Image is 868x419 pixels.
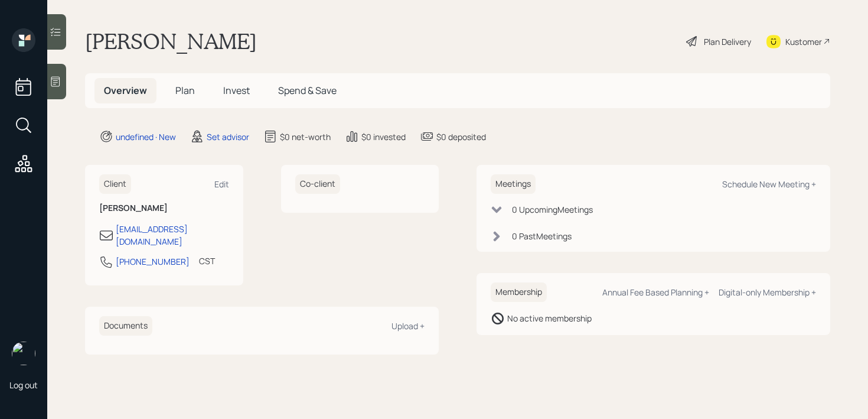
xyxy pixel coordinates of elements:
[704,35,751,48] div: Plan Delivery
[99,316,152,336] h6: Documents
[116,255,190,268] div: [PHONE_NUMBER]
[104,84,147,97] span: Overview
[9,379,38,391] div: Log out
[295,174,340,194] h6: Co-client
[199,255,215,267] div: CST
[99,174,131,194] h6: Client
[436,131,486,143] div: $0 deposited
[116,223,229,248] div: [EMAIL_ADDRESS][DOMAIN_NAME]
[507,312,592,324] div: No active membership
[785,35,822,48] div: Kustomer
[722,178,816,190] div: Schedule New Meeting +
[391,320,425,332] div: Upload +
[214,178,229,190] div: Edit
[602,287,709,298] div: Annual Fee Based Planning +
[99,203,229,213] h6: [PERSON_NAME]
[491,174,536,194] h6: Meetings
[512,230,572,242] div: 0 Past Meeting s
[278,84,337,97] span: Spend & Save
[491,282,547,302] h6: Membership
[175,84,195,97] span: Plan
[512,203,593,216] div: 0 Upcoming Meeting s
[361,131,406,143] div: $0 invested
[12,342,35,365] img: retirable_logo.png
[116,131,176,143] div: undefined · New
[280,131,331,143] div: $0 net-worth
[85,28,257,54] h1: [PERSON_NAME]
[719,287,816,298] div: Digital-only Membership +
[207,131,249,143] div: Set advisor
[223,84,250,97] span: Invest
